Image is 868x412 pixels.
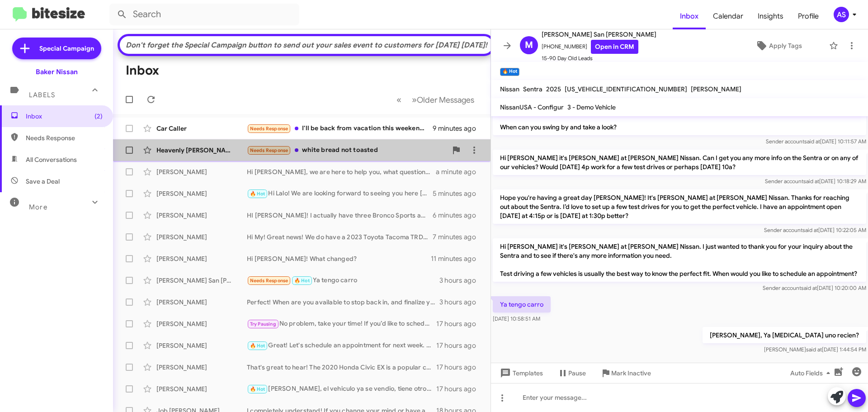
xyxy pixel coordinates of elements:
button: Auto Fields [783,365,841,381]
div: [PERSON_NAME] [156,384,247,393]
div: 17 hours ago [436,341,483,350]
span: 2025 [546,85,561,93]
div: No problem, take your time! If you’d like to schedule an appointment for when you're back in town... [247,319,436,329]
div: Ya tengo carro [247,275,439,286]
div: I'll be back from vacation this weekend but my final offer is $37K and that was rejected. [247,123,433,134]
div: Hi My! Great news! We do have a 2023 Toyota Tacoma TRD-Off road! [247,232,433,242]
span: said at [803,178,819,185]
button: Pause [550,365,593,381]
span: Templates [498,365,543,381]
div: AS [834,7,849,22]
div: Great! Let's schedule an appointment for next week. What day works best for you? [247,341,436,351]
div: [PERSON_NAME] [156,232,247,242]
p: Hi [PERSON_NAME] it's [PERSON_NAME] at [PERSON_NAME] Nissan. Can I get you any more info on the S... [493,150,866,175]
div: 17 hours ago [436,319,483,328]
span: Pause [568,365,586,381]
p: Hi [PERSON_NAME] it's [PERSON_NAME] at [PERSON_NAME] Nissan. I just wanted to thank you for your ... [493,238,866,282]
a: Inbox [673,3,706,29]
span: Sentra [523,85,542,93]
a: Insights [750,3,791,29]
div: 5 minutes ago [433,189,483,198]
span: More [29,203,47,211]
span: 🔥 Hot [294,278,310,284]
span: NissanUSA - Configur [500,103,564,111]
span: Needs Response [250,126,288,132]
span: Inbox [26,112,103,121]
span: Needs Response [26,133,103,142]
span: [DATE] 10:58:51 AM [493,315,540,322]
span: (2) [94,112,103,121]
span: Special Campaign [39,44,94,53]
div: Hi [PERSON_NAME]! What changed? [247,254,431,263]
div: a minute ago [436,167,483,176]
a: Special Campaign [12,38,101,59]
button: Next [406,90,480,109]
span: Sender account [DATE] 10:11:57 AM [766,138,866,145]
span: Nissan [500,85,519,93]
span: Try Pausing [250,321,276,327]
button: Mark Inactive [593,365,658,381]
div: Perfect! When are you available to stop back in, and finalize your trade in? [247,298,439,307]
div: [PERSON_NAME] [156,363,247,372]
div: 9 minutes ago [433,124,483,133]
div: Hi [PERSON_NAME], we are here to help you, what question did you have? [247,167,436,176]
span: [US_VEHICLE_IDENTIFICATION_NUMBER] [565,85,687,93]
div: 6 minutes ago [433,211,483,220]
span: Sender account [DATE] 10:18:29 AM [765,178,866,185]
div: 3 hours ago [439,276,483,285]
div: 17 hours ago [436,363,483,372]
div: Hi Lalo! We are looking forward to seeing you here [DATE] after 5PM! I will set a time for 6pm, a... [247,189,433,199]
nav: Page navigation example [392,90,480,109]
div: [PERSON_NAME] San [PERSON_NAME] [156,276,247,285]
span: Apply Tags [769,38,802,54]
div: [PERSON_NAME] [156,211,247,220]
p: [PERSON_NAME], Ya [MEDICAL_DATA] uno recien? [703,327,866,343]
span: [PERSON_NAME] [691,85,741,93]
div: Car Caller [156,124,247,133]
div: 7 minutes ago [433,232,483,242]
div: white bread not toasted [247,145,447,156]
div: [PERSON_NAME] [156,341,247,350]
button: Templates [491,365,550,381]
h1: Inbox [126,63,159,78]
span: said at [801,284,817,291]
span: Sender account [DATE] 10:22:05 AM [764,227,866,233]
div: [PERSON_NAME] [156,189,247,198]
span: All Conversations [26,155,77,164]
div: Baker Nissan [36,67,78,76]
span: said at [806,346,822,353]
span: Profile [791,3,826,29]
span: [PHONE_NUMBER] [542,40,656,54]
div: Heavenly [PERSON_NAME] [156,146,247,155]
span: « [396,94,401,105]
span: 15-90 Day Old Leads [542,54,656,63]
div: 3 hours ago [439,298,483,307]
div: Don't forget the Special Campaign button to send out your sales event to customers for [DATE] [DA... [124,41,489,50]
span: Labels [29,91,55,99]
span: Sender account [DATE] 10:20:00 AM [763,284,866,291]
div: 11 minutes ago [431,254,483,263]
p: Hope you're having a great day [PERSON_NAME]! It's [PERSON_NAME] at [PERSON_NAME] Nissan. Thanks ... [493,189,866,224]
span: Auto Fields [790,365,834,381]
div: [PERSON_NAME] [156,254,247,263]
span: Mark Inactive [611,365,651,381]
div: 17 hours ago [436,384,483,393]
span: 🔥 Hot [250,191,265,197]
span: Needs Response [250,278,288,284]
span: said at [804,138,820,145]
button: Apply Tags [732,38,825,54]
div: That's great to hear! The 2020 Honda Civic EX is a popular choice. Would you like to schedule a t... [247,363,436,372]
span: Needs Response [250,147,288,153]
small: 🔥 Hot [500,68,519,76]
p: Ya tengo carro [493,296,551,313]
a: Calendar [706,3,750,29]
span: 🔥 Hot [250,386,265,392]
span: » [412,94,417,105]
span: [PERSON_NAME] San [PERSON_NAME] [542,29,656,40]
span: M [525,38,533,52]
span: [PERSON_NAME] [DATE] 1:44:54 PM [764,346,866,353]
div: [PERSON_NAME] [156,167,247,176]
